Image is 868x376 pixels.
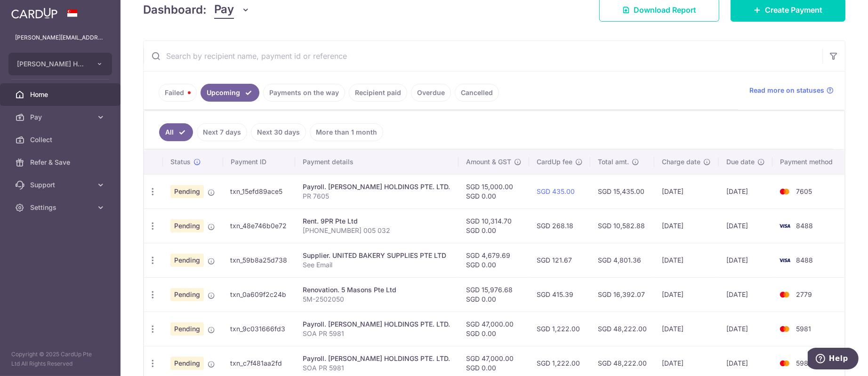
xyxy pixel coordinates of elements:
[303,320,450,329] div: Payroll. [PERSON_NAME] HOLDINGS PTE. LTD.
[144,41,822,71] input: Search by recipient name, payment id or reference
[30,203,92,212] span: Settings
[223,208,296,243] td: txn_48e746b0e72
[537,187,575,195] a: SGD 435.00
[458,174,529,208] td: SGD 15,000.00 SGD 0.00
[223,312,296,346] td: txn_9c031666fd3
[303,285,450,295] div: Renovation. 5 Masons Pte Ltd
[170,157,191,167] span: Status
[749,86,824,95] span: Read more on statuses
[223,277,296,312] td: txn_0a609f2c24b
[303,354,450,363] div: Payroll. [PERSON_NAME] HOLDINGS PTE. LTD.
[775,289,794,300] img: Bank Card
[808,348,859,371] iframe: Opens a widget where you can find more information
[749,86,834,95] a: Read more on statuses
[662,157,700,167] span: Charge date
[458,312,529,346] td: SGD 47,000.00 SGD 0.00
[223,150,296,174] th: Payment ID
[30,135,92,144] span: Collect
[303,251,450,260] div: Supplier. UNITED BAKERY SUPPLIES PTE LTD
[537,157,572,167] span: CardUp fee
[214,1,234,19] span: Pay
[303,363,450,373] p: SOA PR 5981
[170,219,204,232] span: Pending
[303,295,450,304] p: 5M-2502050
[411,84,451,102] a: Overdue
[30,112,92,122] span: Pay
[303,182,450,192] div: Payroll. [PERSON_NAME] HOLDINGS PTE. LTD.
[775,358,794,369] img: Bank Card
[590,208,655,243] td: SGD 10,582.88
[170,288,204,301] span: Pending
[223,243,296,277] td: txn_59b8a25d738
[303,329,450,338] p: SOA PR 5981
[654,243,719,277] td: [DATE]
[303,216,450,226] div: Rent. 9PR Pte Ltd
[223,174,296,208] td: txn_15efd89ace5
[775,220,794,232] img: Bank Card
[310,123,383,141] a: More than 1 month
[455,84,499,102] a: Cancelled
[15,33,105,42] p: [PERSON_NAME][EMAIL_ADDRESS][DOMAIN_NAME]
[170,185,204,198] span: Pending
[529,243,590,277] td: SGD 121.67
[796,187,812,195] span: 7605
[458,243,529,277] td: SGD 4,679.69 SGD 0.00
[143,1,207,18] h4: Dashboard:
[303,192,450,201] p: PR 7605
[214,1,250,19] button: Pay
[30,158,92,167] span: Refer & Save
[654,277,719,312] td: [DATE]
[458,277,529,312] td: SGD 15,976.68 SGD 0.00
[590,312,655,346] td: SGD 48,222.00
[719,208,772,243] td: [DATE]
[170,357,204,370] span: Pending
[719,277,772,312] td: [DATE]
[590,243,655,277] td: SGD 4,801.36
[303,226,450,235] p: [PHONE_NUMBER] 005 032
[8,53,112,75] button: [PERSON_NAME] HOLDINGS PTE. LTD.
[654,312,719,346] td: [DATE]
[634,4,696,16] span: Download Report
[466,157,511,167] span: Amount & GST
[590,277,655,312] td: SGD 16,392.07
[529,277,590,312] td: SGD 415.39
[30,180,92,190] span: Support
[529,208,590,243] td: SGD 268.18
[263,84,345,102] a: Payments on the way
[765,4,822,16] span: Create Payment
[726,157,755,167] span: Due date
[775,186,794,197] img: Bank Card
[590,174,655,208] td: SGD 15,435.00
[197,123,247,141] a: Next 7 days
[654,208,719,243] td: [DATE]
[170,322,204,336] span: Pending
[775,323,794,335] img: Bank Card
[796,325,811,333] span: 5981
[796,222,813,230] span: 8488
[719,174,772,208] td: [DATE]
[295,150,458,174] th: Payment details
[529,312,590,346] td: SGD 1,222.00
[17,59,87,69] span: [PERSON_NAME] HOLDINGS PTE. LTD.
[772,150,844,174] th: Payment method
[303,260,450,270] p: See Email
[598,157,629,167] span: Total amt.
[11,8,57,19] img: CardUp
[775,255,794,266] img: Bank Card
[796,256,813,264] span: 8488
[201,84,259,102] a: Upcoming
[349,84,407,102] a: Recipient paid
[654,174,719,208] td: [DATE]
[796,359,811,367] span: 5981
[159,123,193,141] a: All
[159,84,197,102] a: Failed
[458,208,529,243] td: SGD 10,314.70 SGD 0.00
[170,254,204,267] span: Pending
[251,123,306,141] a: Next 30 days
[719,243,772,277] td: [DATE]
[30,90,92,99] span: Home
[796,290,812,298] span: 2779
[719,312,772,346] td: [DATE]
